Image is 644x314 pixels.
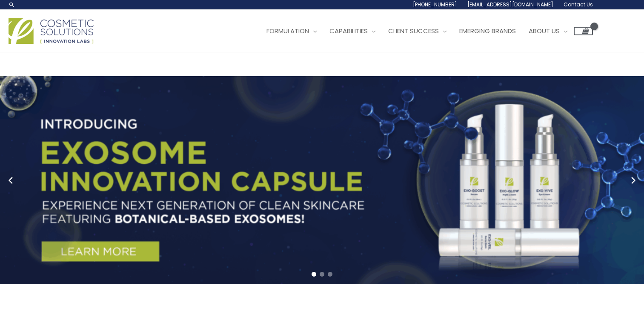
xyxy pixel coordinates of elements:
[382,18,453,44] a: Client Success
[564,1,593,8] span: Contact Us
[453,18,522,44] a: Emerging Brands
[329,26,368,35] span: Capabilities
[4,174,17,187] button: Previous slide
[388,26,439,35] span: Client Success
[9,18,94,44] img: Cosmetic Solutions Logo
[413,1,457,8] span: [PHONE_NUMBER]
[312,272,316,277] span: Go to slide 1
[467,1,553,8] span: [EMAIL_ADDRESS][DOMAIN_NAME]
[627,174,640,187] button: Next slide
[574,27,593,35] a: View Shopping Cart, empty
[529,26,560,35] span: About Us
[266,26,309,35] span: Formulation
[459,26,516,35] span: Emerging Brands
[260,18,323,44] a: Formulation
[254,18,593,44] nav: Site Navigation
[323,18,382,44] a: Capabilities
[328,272,332,277] span: Go to slide 3
[320,272,324,277] span: Go to slide 2
[9,1,15,8] a: Search icon link
[522,18,574,44] a: About Us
